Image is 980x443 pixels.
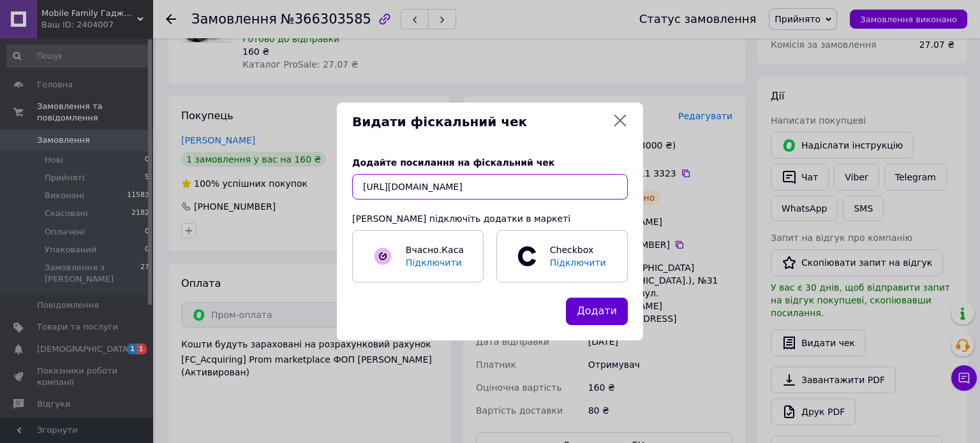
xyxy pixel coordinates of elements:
[406,258,462,268] span: Підключити
[352,113,607,131] span: Видати фіскальний чек
[352,174,628,200] input: URL чека
[496,230,628,282] a: CheckboxПідключити
[352,212,628,225] div: [PERSON_NAME] підключіть додатки в маркеті
[544,243,614,269] span: Checkbox
[550,258,606,268] span: Підключити
[406,245,464,255] span: Вчасно.Каса
[352,157,554,168] span: Додайте посилання на фіскальний чек
[352,230,484,282] a: Вчасно.КасаПідключити
[566,298,628,325] button: Додати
